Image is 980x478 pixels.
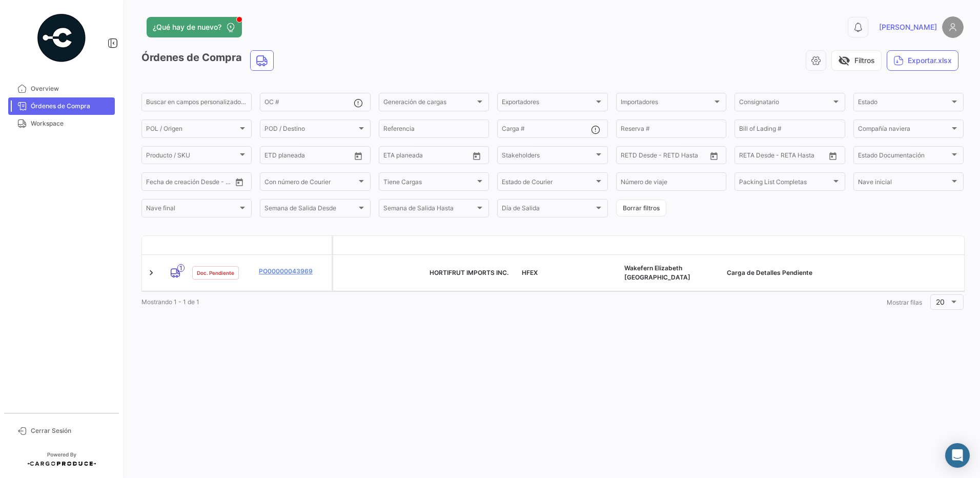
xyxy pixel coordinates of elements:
[383,180,475,187] span: Tiene Cargas
[838,54,850,67] span: visibility_off
[624,264,690,281] span: Wakefern Elizabeth NJ
[31,426,111,435] span: Cerrar Sesión
[8,115,115,132] a: Workspace
[879,22,937,32] span: [PERSON_NAME]
[264,206,356,213] span: Semana de Salida Desde
[858,153,950,161] span: Estado Documentación
[146,153,238,161] span: Producto / SKU
[945,443,970,468] div: Abrir Intercom Messenger
[887,50,958,71] button: Exportar.xlsx
[259,267,328,276] a: PO00000043969
[36,12,87,64] img: powered-by.png
[739,153,740,161] input: Desde
[273,153,314,161] input: Hasta
[264,180,356,187] span: Con número de Courier
[197,269,234,277] span: Doc. Pendiente
[616,200,666,216] button: Borrar filtros
[232,174,247,190] button: Open calendar
[502,100,594,107] span: Exportadores
[31,119,111,128] span: Workspace
[502,153,594,161] span: Stakeholders
[727,268,821,277] div: Carga de Detalles Pendiente
[154,180,195,187] input: Hasta
[621,153,622,161] input: Desde
[383,100,475,107] span: Generación de cargas
[825,148,841,164] button: Open calendar
[936,297,945,306] span: 20
[141,50,277,71] h3: Órdenes de Compra
[153,22,221,32] span: ¿Qué hay de nuevo?
[8,97,115,115] a: Órdenes de Compra
[383,153,384,161] input: Desde
[469,148,484,164] button: Open calendar
[177,264,185,272] span: 1
[430,269,508,276] span: HORTIFRUT IMPORTS INC.
[383,206,475,213] span: Semana de Salida Hasta
[392,153,433,161] input: Hasta
[747,153,788,161] input: Hasta
[502,206,594,213] span: Día de Salida
[942,16,964,38] img: placeholder-user.png
[264,153,266,161] input: Desde
[146,127,238,134] span: POL / Origen
[522,269,538,276] span: HFEX
[264,127,356,134] span: POD / Destino
[8,80,115,97] a: Overview
[706,148,722,164] button: Open calendar
[739,180,831,187] span: Packing List Completas
[351,148,366,164] button: Open calendar
[251,51,273,70] button: Land
[621,100,712,107] span: Importadores
[146,180,147,187] input: Desde
[502,180,594,187] span: Estado de Courier
[629,153,670,161] input: Hasta
[31,102,111,111] span: Órdenes de Compra
[831,50,882,71] button: visibility_offFiltros
[858,180,950,187] span: Nave inicial
[147,17,242,37] button: ¿Qué hay de nuevo?
[146,206,238,213] span: Nave final
[31,84,111,93] span: Overview
[858,127,950,134] span: Compañía naviera
[141,298,199,306] span: Mostrando 1 - 1 de 1
[887,298,922,306] span: Mostrar filas
[739,100,831,107] span: Consignatario
[146,268,156,278] a: Expand/Collapse Row
[858,100,950,107] span: Estado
